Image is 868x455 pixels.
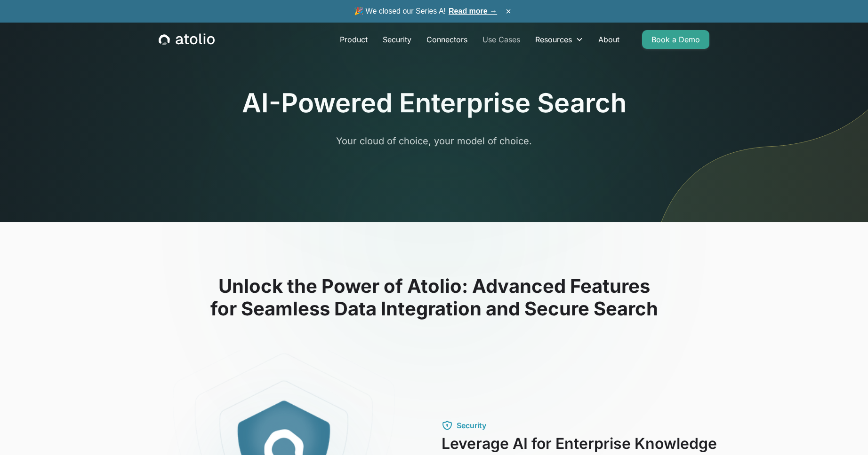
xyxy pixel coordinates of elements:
[242,87,627,119] h1: AI-Powered Enterprise Search
[642,30,709,49] a: Book a Demo
[133,275,735,320] h2: Unlock the Power of Atolio: Advanced Features for Seamless Data Integration and Secure Search
[528,30,591,49] div: Resources
[535,34,572,45] div: Resources
[475,30,528,49] a: Use Cases
[591,30,627,49] a: About
[159,33,215,46] a: home
[457,420,486,431] div: Security
[821,410,868,455] iframe: Chat Widget
[503,6,514,16] button: ×
[375,30,419,49] a: Security
[419,30,475,49] a: Connectors
[332,30,375,49] a: Product
[647,4,868,222] img: line
[253,134,615,148] p: Your cloud of choice, your model of choice.
[449,7,497,15] a: Read more →
[354,6,497,17] span: 🎉 We closed our Series A!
